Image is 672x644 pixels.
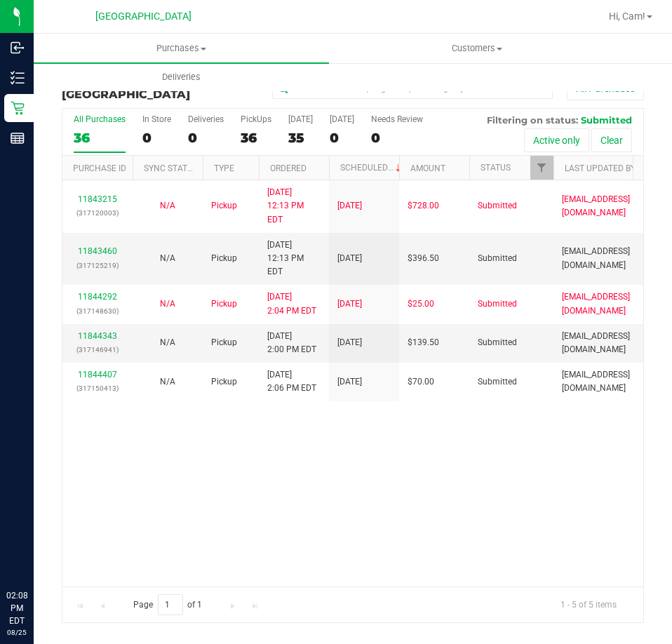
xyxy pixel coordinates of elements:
[214,163,234,173] a: Type
[11,41,25,55] inline-svg: Inbound
[160,252,175,265] button: N/A
[6,627,27,638] p: 08/25
[270,163,307,173] a: Ordered
[211,199,237,213] span: Pickup
[73,163,126,173] a: Purchase ID
[330,130,354,146] div: 0
[267,186,321,227] span: [DATE] 12:13 PM EDT
[74,130,126,146] div: 36
[609,11,645,22] span: Hi, Cam!
[478,297,517,311] span: Submitted
[371,130,423,146] div: 0
[408,199,439,213] span: $728.00
[71,304,124,318] p: (317148630)
[11,101,25,115] inline-svg: Retail
[143,71,220,83] span: Deliveries
[410,163,445,173] a: Amount
[34,42,329,55] span: Purchases
[71,206,124,220] p: (317120003)
[160,337,175,347] span: Not Applicable
[160,199,175,213] button: N/A
[337,199,362,213] span: [DATE]
[160,297,175,311] button: N/A
[549,594,628,615] span: 1 - 5 of 5 items
[337,297,362,311] span: [DATE]
[160,201,175,210] span: Not Applicable
[371,114,423,124] div: Needs Review
[337,336,362,349] span: [DATE]
[267,330,316,356] span: [DATE] 2:00 PM EDT
[142,114,171,124] div: In Store
[478,252,517,265] span: Submitted
[481,163,511,173] a: Status
[144,163,198,173] a: Sync Status
[11,131,25,145] inline-svg: Reports
[330,114,354,124] div: [DATE]
[78,331,117,341] a: 11844343
[591,128,632,152] button: Clear
[160,253,175,263] span: Not Applicable
[6,589,27,627] p: 02:08 PM EDT
[408,252,439,265] span: $396.50
[160,299,175,309] span: Not Applicable
[241,130,271,146] div: 36
[142,130,171,146] div: 0
[71,343,124,356] p: (317146941)
[71,382,124,395] p: (317150413)
[62,76,256,100] h3: Purchase Fulfillment:
[34,62,329,92] a: Deliveries
[337,375,362,389] span: [DATE]
[78,292,117,302] a: 11844292
[160,336,175,349] button: N/A
[337,252,362,265] span: [DATE]
[121,594,214,616] span: Page of 1
[78,246,117,256] a: 11843460
[487,114,578,126] span: Filtering on status:
[329,34,624,63] a: Customers
[565,163,636,173] a: Last Updated By
[34,34,329,63] a: Purchases
[524,128,589,152] button: Active only
[581,114,632,126] span: Submitted
[62,88,190,101] span: [GEOGRAPHIC_DATA]
[408,375,434,389] span: $70.00
[71,259,124,272] p: (317125219)
[340,163,404,173] a: Scheduled
[211,375,237,389] span: Pickup
[330,42,624,55] span: Customers
[288,114,313,124] div: [DATE]
[408,297,434,311] span: $25.00
[288,130,313,146] div: 35
[78,194,117,204] a: 11843215
[158,594,183,616] input: 1
[267,239,321,279] span: [DATE] 12:13 PM EDT
[14,532,56,574] iframe: Resource center
[160,375,175,389] button: N/A
[267,368,316,395] span: [DATE] 2:06 PM EDT
[74,114,126,124] div: All Purchases
[211,252,237,265] span: Pickup
[188,114,224,124] div: Deliveries
[478,199,517,213] span: Submitted
[78,370,117,380] a: 11844407
[160,377,175,387] span: Not Applicable
[11,71,25,85] inline-svg: Inventory
[211,297,237,311] span: Pickup
[95,11,191,22] span: [GEOGRAPHIC_DATA]
[188,130,224,146] div: 0
[530,156,553,180] a: Filter
[408,336,439,349] span: $139.50
[478,375,517,389] span: Submitted
[241,114,271,124] div: PickUps
[211,336,237,349] span: Pickup
[478,336,517,349] span: Submitted
[267,290,316,317] span: [DATE] 2:04 PM EDT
